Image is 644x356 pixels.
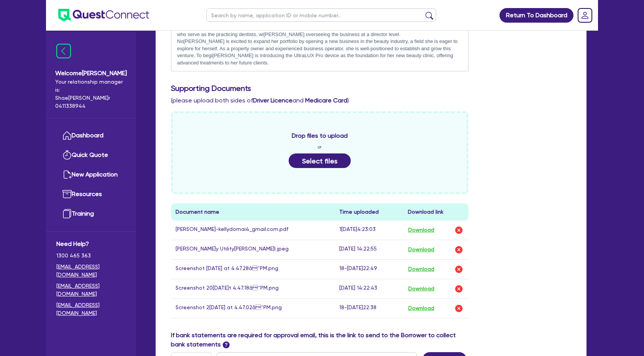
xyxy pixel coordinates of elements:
p: No[PERSON_NAME] is excited to expand her portfolio by opening a new business in the beauty indust... [177,38,462,66]
b: Medicare Card [305,97,347,104]
input: Search by name, application ID or mobile number... [206,8,436,22]
span: 1300 465 363 [56,252,126,260]
th: Download link [403,203,468,221]
a: Quick Quote [56,145,126,165]
img: delete-icon [454,304,463,313]
td: Screenshot 2[DATE] at 4.47.02â¯PM.png [171,298,335,318]
a: [EMAIL_ADDRESS][DOMAIN_NAME] [56,263,126,279]
td: [DATE] 14:22:55 [335,240,403,259]
span: Your relationship manager is: Shae [PERSON_NAME]r 0411338944 [55,78,127,110]
img: quick-quote [62,150,72,160]
img: delete-icon [454,226,463,235]
button: Download [408,225,435,235]
b: Driver Licence [253,97,292,104]
th: Time uploaded [335,203,403,221]
a: Dashboard [56,126,126,145]
span: Welcome [PERSON_NAME] [55,69,127,78]
button: Download [408,264,435,274]
td: Screenshot 20[DATE]t 4.47.18â¯PM.png [171,279,335,298]
td: [PERSON_NAME]y Utility[PERSON_NAME]l.jpeg [171,240,335,259]
label: If bank statements are required for approval email, this is the link to send to the Borrower to c... [171,331,468,349]
a: Resources [56,185,126,204]
td: 18-[DATE]22:38 [335,298,403,318]
span: Drop files to upload [292,131,348,140]
button: Download [408,245,435,255]
td: 18-[DATE]22:49 [335,259,403,279]
img: resources [62,190,72,199]
span: or [317,143,322,150]
img: delete-icon [454,284,463,293]
a: Return To Dashboard [499,8,573,23]
a: Training [56,204,126,224]
a: New Application [56,165,126,185]
img: icon-menu-close [56,44,71,58]
button: Download [408,303,435,313]
img: delete-icon [454,265,463,274]
th: Document name [171,203,335,221]
h3: Supporting Documents [171,84,571,93]
img: delete-icon [454,245,463,254]
a: [EMAIL_ADDRESS][DOMAIN_NAME] [56,282,126,298]
img: training [62,209,72,218]
button: Select files [289,153,351,168]
td: [PERSON_NAME]-kellydomai4_gmail.com.pdf [171,221,335,240]
span: ? [223,341,230,348]
a: [EMAIL_ADDRESS][DOMAIN_NAME] [56,301,126,317]
span: (please upload both sides of and ) [171,97,349,104]
td: Screenshot [DATE] at 4.47.28â¯PM.png [171,259,335,279]
img: quest-connect-logo-blue [58,9,149,21]
span: Need Help? [56,239,126,249]
img: new-application [62,170,72,179]
button: Download [408,284,435,294]
a: Dropdown toggle [575,5,595,25]
td: 1[DATE]4:23:03 [335,221,403,240]
td: [DATE] 14:22:43 [335,279,403,298]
